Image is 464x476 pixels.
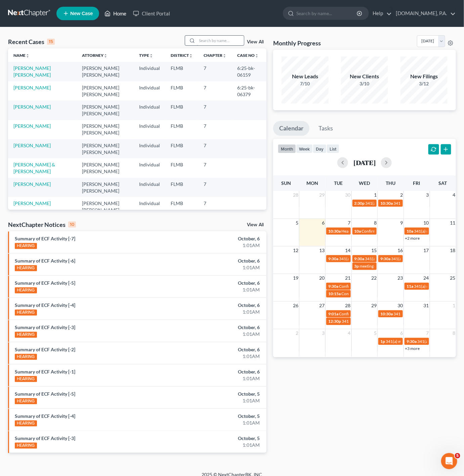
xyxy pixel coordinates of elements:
[165,81,198,101] td: FLMB
[341,229,355,234] span: Hearing
[371,274,377,282] span: 22
[15,398,37,404] div: HEARING
[183,397,260,404] div: 1:01AM
[414,229,440,234] span: 341(a) meeting
[15,258,75,264] a: Summary of ECF Activity [-6]
[15,287,37,293] div: HEARING
[328,291,341,296] span: 10:15a
[183,235,260,242] div: October, 6
[149,54,153,58] i: unfold_more
[292,302,299,310] span: 26
[327,144,339,153] button: list
[77,158,134,177] td: [PERSON_NAME] [PERSON_NAME]
[341,73,388,80] div: New Clients
[183,442,260,448] div: 1:01AM
[197,36,244,45] input: Search by name...
[365,256,392,261] span: 341(a) meeting
[134,197,165,216] td: Individual
[70,11,93,16] span: New Case
[134,62,165,81] td: Individual
[15,347,75,352] a: Summary of ECF Activity [-2]
[183,346,260,353] div: October, 6
[77,81,134,101] td: [PERSON_NAME] [PERSON_NAME]
[165,139,198,158] td: FLMB
[354,256,365,261] span: 9:30a
[15,324,75,330] a: Summary of ECF Activity [-3]
[13,143,51,148] a: [PERSON_NAME]
[134,81,165,101] td: Individual
[282,73,329,80] div: New Leads
[247,223,264,227] a: View All
[13,104,51,110] a: [PERSON_NAME]
[189,54,193,58] i: unfold_more
[183,375,260,382] div: 1:01AM
[198,101,232,120] td: 7
[183,391,260,397] div: October, 5
[15,236,75,241] a: Summary of ECF Activity [-7]
[295,219,299,227] span: 5
[397,302,404,310] span: 30
[134,158,165,177] td: Individual
[278,144,296,153] button: month
[319,274,325,282] span: 20
[15,302,75,308] a: Summary of ECF Activity [-4]
[296,144,313,153] button: week
[321,219,325,227] span: 6
[414,284,440,289] span: 341(a) meeting
[183,264,260,271] div: 1:01AM
[354,229,361,234] span: 10a
[407,339,417,344] span: 9:30a
[400,80,448,87] div: 3/12
[13,181,51,187] a: [PERSON_NAME]
[15,310,37,316] div: HEARING
[171,53,193,58] a: Districtunfold_more
[345,274,351,282] span: 21
[449,274,456,282] span: 25
[345,246,351,254] span: 14
[407,229,413,234] span: 10a
[328,319,341,324] span: 12:30p
[380,201,393,206] span: 10:30a
[371,302,377,310] span: 29
[77,197,134,216] td: [PERSON_NAME] [PERSON_NAME]
[373,191,377,199] span: 1
[13,200,51,206] a: [PERSON_NAME]
[292,246,299,254] span: 12
[134,178,165,197] td: Individual
[341,291,380,296] span: Confirmation Hearing
[400,73,448,80] div: New Filings
[380,311,393,316] span: 10:30a
[273,121,309,136] a: Calendar
[8,221,76,229] div: NextChapter Notices
[405,346,420,351] a: +3 more
[8,38,55,46] div: Recent Cases
[183,302,260,309] div: October, 6
[82,53,108,58] a: Attorneyunfold_more
[130,7,173,19] a: Client Portal
[183,309,260,315] div: 1:01AM
[139,53,153,58] a: Typeunfold_more
[328,229,341,234] span: 10:30a
[362,229,400,234] span: Confirmation hearing
[296,7,358,19] input: Search by name...
[204,53,226,58] a: Chapterunfold_more
[386,339,412,344] span: 341(a) meeting
[426,329,430,337] span: 7
[312,121,339,136] a: Tasks
[328,256,338,261] span: 9:30a
[183,286,260,293] div: 1:01AM
[103,54,108,58] i: unfold_more
[15,265,37,271] div: HEARING
[183,413,260,420] div: October, 5
[15,435,75,441] a: Summary of ECF Activity [-3]
[198,139,232,158] td: 7
[380,339,385,344] span: 1p
[452,302,456,310] span: 1
[393,311,420,316] span: 341(a) meeting
[423,274,430,282] span: 24
[455,453,460,459] span: 5
[77,101,134,120] td: [PERSON_NAME] [PERSON_NAME]
[232,62,266,81] td: 6:25-bk-06159
[15,421,37,427] div: HEARING
[319,191,325,199] span: 29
